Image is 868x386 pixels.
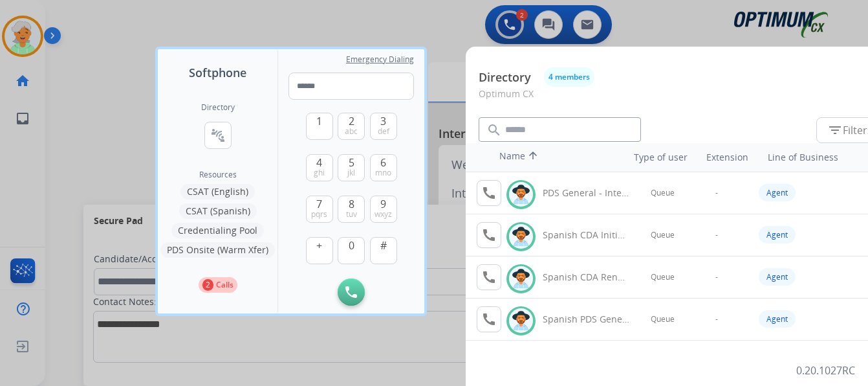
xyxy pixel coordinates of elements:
button: 1 [306,113,333,140]
span: ghi [314,168,325,178]
button: PDS Onsite (Warm Xfer) [160,242,275,258]
span: - [715,188,718,198]
span: 4 [316,155,322,170]
button: 4 members [544,67,594,87]
img: avatar [512,185,530,205]
span: 5 [349,155,354,170]
mat-icon: call [481,312,497,327]
span: 8 [349,196,354,212]
div: Spanish PDS General - Internal [543,313,629,326]
button: 3def [370,113,397,140]
mat-icon: arrow_upward [525,150,541,165]
img: call-button [345,286,357,298]
span: 3 [380,113,386,129]
button: 0 [338,237,365,264]
span: tuv [346,209,357,220]
th: Extension [700,144,755,170]
span: 6 [380,155,386,170]
button: CSAT (Spanish) [179,203,257,219]
th: Type of user [616,144,694,170]
p: 0.20.1027RC [796,363,855,378]
mat-icon: call [481,227,497,243]
img: avatar [512,227,530,247]
span: 9 [380,196,386,212]
button: + [306,237,333,264]
mat-icon: search [486,122,502,138]
p: 2 [202,279,213,291]
span: 0 [349,238,354,253]
button: 2abc [338,113,365,140]
span: 1 [316,113,322,129]
button: 7pqrs [306,196,333,223]
span: jkl [347,168,355,178]
div: Agent [759,310,796,328]
div: Agent [759,184,796,201]
span: Queue [651,230,675,240]
button: 4ghi [306,154,333,181]
div: Spanish CDA Renewal General - Internal [543,271,629,284]
span: wxyz [374,209,392,220]
span: - [715,314,718,324]
mat-icon: connect_without_contact [210,128,226,143]
span: Resources [199,170,237,180]
img: avatar [512,311,530,331]
div: PDS General - Internal [543,187,629,199]
span: pqrs [311,209,327,220]
p: Calls [216,279,233,291]
mat-icon: call [481,185,497,201]
div: Agent [759,268,796,286]
button: 2Calls [199,277,237,293]
span: 7 [316,196,322,212]
div: Agent [759,226,796,244]
p: Directory [479,69,531,86]
span: abc [345,126,358,137]
button: CSAT (English) [180,184,255,199]
button: # [370,237,397,264]
mat-icon: filter_list [827,122,843,138]
span: Queue [651,188,675,198]
span: Queue [651,272,675,282]
span: - [715,272,718,282]
button: 8tuv [338,196,365,223]
span: # [380,238,387,253]
button: Credentialing Pool [171,223,264,238]
span: Softphone [189,63,246,82]
h2: Directory [201,102,235,113]
div: Spanish CDA Initial General - Internal [543,229,629,242]
img: avatar [512,269,530,289]
span: Emergency Dialing [346,54,414,65]
button: 9wxyz [370,196,397,223]
button: 5jkl [338,154,365,181]
span: 2 [349,113,354,129]
mat-icon: call [481,269,497,285]
span: mno [375,168,391,178]
span: - [715,230,718,240]
span: def [378,126,389,137]
button: 6mno [370,154,397,181]
th: Name [493,143,609,172]
span: Queue [651,314,675,324]
span: + [316,238,322,253]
